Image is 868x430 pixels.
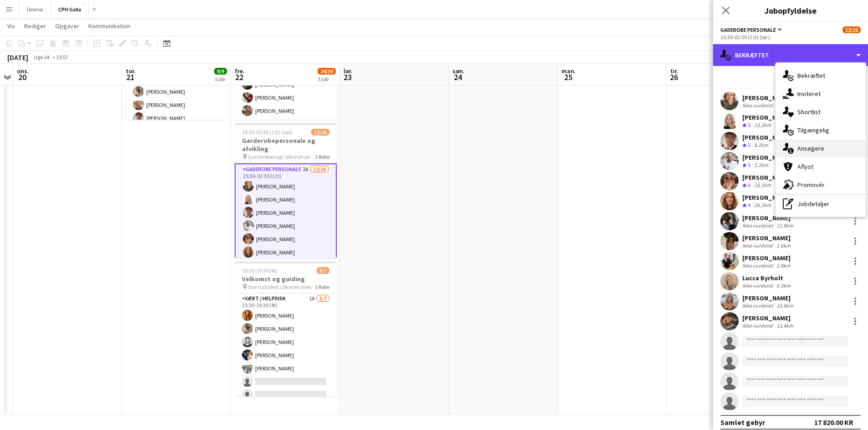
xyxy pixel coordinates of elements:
[235,163,337,394] app-card-role: Gaderobe personale2A12/1615:30-02:30 (11t)[PERSON_NAME][PERSON_NAME][PERSON_NAME][PERSON_NAME][PE...
[21,20,50,32] a: Rediger
[776,103,866,121] div: Shortlist
[748,162,750,168] span: 5
[776,157,866,176] div: Aflyst
[235,67,245,75] span: fre.
[742,254,792,262] div: [PERSON_NAME]
[318,68,336,75] span: 24/30
[713,5,868,16] h3: Jobopfyldelse
[214,68,227,75] span: 9/9
[776,139,866,157] div: Ansøgere
[318,76,335,82] div: 3 job
[814,418,853,427] div: 17 820.00 KR
[742,302,775,309] div: Ikke vurderet
[776,66,866,85] div: Bekræftet
[776,85,866,103] div: Inviteret
[742,113,791,121] div: [PERSON_NAME]
[56,54,68,61] div: CEST
[742,102,775,109] div: Ikke vurderet
[248,153,315,160] span: Garderobevagt i Øksnehallen til stor gallafest
[752,121,773,129] div: 13.3km
[842,26,861,33] span: 12/16
[242,267,277,274] span: 15:30-19:30 (4t)
[17,67,29,75] span: ons.
[451,72,465,82] span: 24
[317,267,329,274] span: 5/7
[720,26,783,33] button: Gaderobe personale
[742,234,792,242] div: [PERSON_NAME]
[561,67,576,75] span: man.
[752,182,773,189] div: 18.1km
[742,282,775,289] div: Ikke vurderet
[748,121,750,128] span: 5
[752,202,773,209] div: 26.2km
[242,129,293,136] span: 15:30-02:30 (11t) (Sat)
[30,54,53,61] span: Uge 34
[742,274,792,282] div: Lucca Byrholt
[126,67,136,75] span: tor.
[4,20,19,32] a: Vis
[24,22,46,30] span: Rediger
[233,72,245,82] span: 22
[7,53,28,62] div: [DATE]
[713,44,868,66] div: Bekræftet
[235,293,337,404] app-card-role: Vært / Helpdisk1A5/715:30-19:30 (4t)[PERSON_NAME][PERSON_NAME][PERSON_NAME][PERSON_NAME][PERSON_N...
[720,26,776,33] span: Gaderobe personale
[748,202,750,208] span: 4
[775,222,795,229] div: 11.9km
[742,222,775,229] div: Ikke vurderet
[560,72,576,82] span: 25
[126,17,228,156] app-card-role: Opbygning9/909:30-18:30 (9t)[PERSON_NAME][PERSON_NAME][PERSON_NAME][PERSON_NAME][PERSON_NAME][PER...
[235,275,337,283] h3: Velkomst og guiding
[775,242,792,249] div: 1.6km
[51,0,89,18] button: CPH Galla
[235,137,337,153] h3: Garderobepersonale og afvikling
[742,193,791,202] div: [PERSON_NAME]
[235,262,337,396] app-job-card: 15:30-19:30 (4t)5/7Velkomst og guiding Stor Gallafest i Øksnehallen1 RolleVært / Helpdisk1A5/715:...
[775,302,795,309] div: 10.9km
[775,262,792,269] div: 2.9km
[742,262,775,269] div: Ikke vurderet
[775,322,795,329] div: 13.4km
[752,142,770,149] div: 8.2km
[775,282,792,289] div: 6.3km
[315,153,329,160] span: 1 Rolle
[742,322,775,329] div: Ikke vurderet
[235,123,337,258] app-job-card: 15:30-02:30 (11t) (Sat)12/16Garderobepersonale og afvikling Garderobevagt i Øksnehallen til stor ...
[311,129,329,136] span: 12/16
[742,294,795,302] div: [PERSON_NAME]
[55,22,79,30] span: Opgaver
[15,72,29,82] span: 20
[742,153,791,162] div: [PERSON_NAME]
[19,0,51,18] button: Telenor
[248,283,312,290] span: Stor Gallafest i Øksnehallen
[85,20,134,32] a: Kommunikation
[742,173,791,182] div: [PERSON_NAME]
[51,20,83,32] a: Opgaver
[124,72,136,82] span: 21
[742,214,795,222] div: [PERSON_NAME]
[742,94,792,102] div: [PERSON_NAME]
[752,162,770,169] div: 2.2km
[742,242,775,249] div: Ikke vurderet
[748,182,750,188] span: 4
[776,121,866,139] div: Tilgængelig
[670,67,678,75] span: tir.
[315,283,329,290] span: 1 Rolle
[720,418,765,427] div: Samlet gebyr
[775,102,792,109] div: 9.1km
[776,195,866,213] div: Jobdetaljer
[215,76,226,82] div: 1 job
[742,133,791,142] div: [PERSON_NAME]
[88,22,130,30] span: Kommunikation
[748,142,750,148] span: 5
[344,67,353,75] span: lør.
[342,72,353,82] span: 23
[669,72,678,82] span: 26
[7,22,15,30] span: Vis
[742,314,795,322] div: [PERSON_NAME]
[452,67,465,75] span: søn.
[720,34,861,40] div: 15:30-02:30 (11t) (lør.)
[776,176,866,194] div: Promovér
